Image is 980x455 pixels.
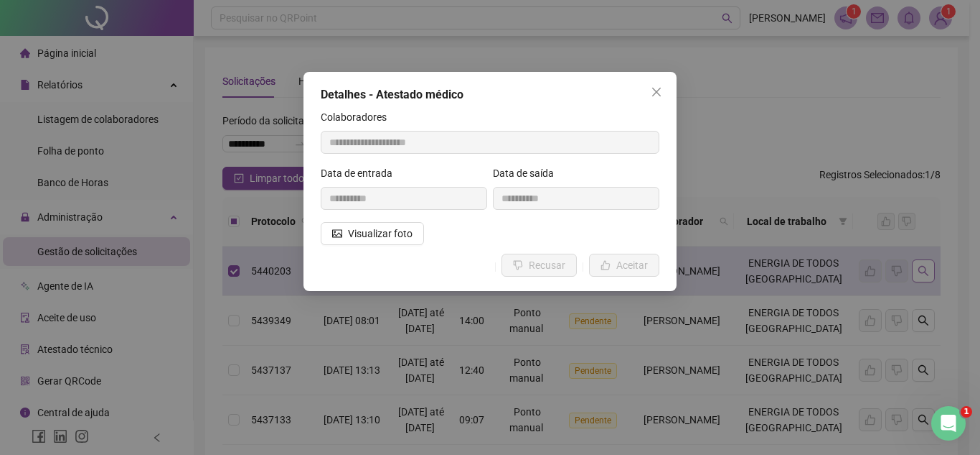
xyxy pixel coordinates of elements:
span: 1 [961,406,972,418]
button: Close [645,81,668,104]
button: Visualizar foto [321,222,424,245]
span: picture [332,229,342,239]
label: Colaboradores [321,109,396,125]
div: Detalhes - Atestado médico [321,86,659,104]
span: close [651,86,662,98]
button: Recusar [501,254,577,277]
button: Aceitar [589,254,659,277]
iframe: Intercom live chat [931,406,966,441]
label: Data de saída [493,165,563,181]
label: Data de entrada [321,165,402,181]
span: Visualizar foto [348,226,413,242]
